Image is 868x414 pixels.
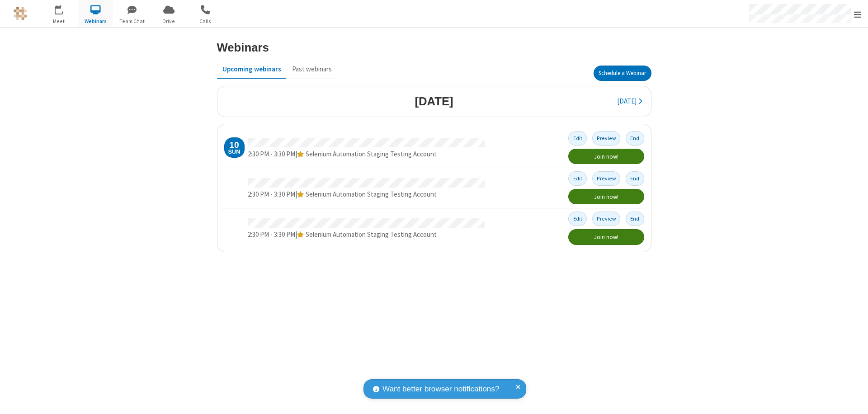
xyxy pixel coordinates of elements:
[612,93,647,110] button: [DATE]
[626,131,644,145] button: End
[306,230,437,239] span: Selenium Automation Staging Testing Account
[568,171,587,185] button: Edit
[415,95,453,108] h3: [DATE]
[79,17,113,25] span: Webinars
[248,190,295,198] span: 2:30 PM - 3:30 PM
[592,212,621,226] button: Preview
[224,137,245,158] div: Sunday, August 10, 2025 2:30 PM
[626,212,644,226] button: End
[568,131,587,145] button: Edit
[115,17,149,25] span: Team Chat
[617,97,637,105] span: [DATE]
[217,61,287,78] button: Upcoming webinars
[42,17,76,25] span: Meet
[287,61,337,78] button: Past webinars
[248,149,485,160] div: |
[592,171,621,185] button: Preview
[248,189,485,200] div: |
[229,141,239,149] div: 10
[594,66,651,81] button: Schedule a Webinar
[189,17,222,25] span: Calls
[568,149,644,164] button: Join now!
[306,190,437,198] span: Selenium Automation Staging Testing Account
[61,5,67,12] div: 4
[568,212,587,226] button: Edit
[248,150,295,158] span: 2:30 PM - 3:30 PM
[306,150,437,158] span: Selenium Automation Staging Testing Account
[592,131,621,145] button: Preview
[228,149,240,155] div: Sun
[626,171,644,185] button: End
[152,17,186,25] span: Drive
[568,189,644,204] button: Join now!
[382,383,499,395] span: Want better browser notifications?
[14,7,27,20] img: QA Selenium DO NOT DELETE OR CHANGE
[568,229,644,245] button: Join now!
[248,230,295,239] span: 2:30 PM - 3:30 PM
[248,230,485,240] div: |
[217,41,269,54] h3: Webinars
